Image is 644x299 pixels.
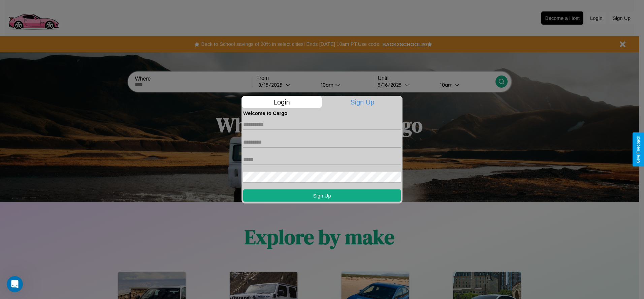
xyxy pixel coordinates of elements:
[243,110,401,116] h4: Welcome to Cargo
[243,189,401,202] button: Sign Up
[241,96,322,108] p: Login
[636,136,641,163] div: Give Feedback
[322,96,403,108] p: Sign Up
[7,276,23,292] iframe: Intercom live chat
